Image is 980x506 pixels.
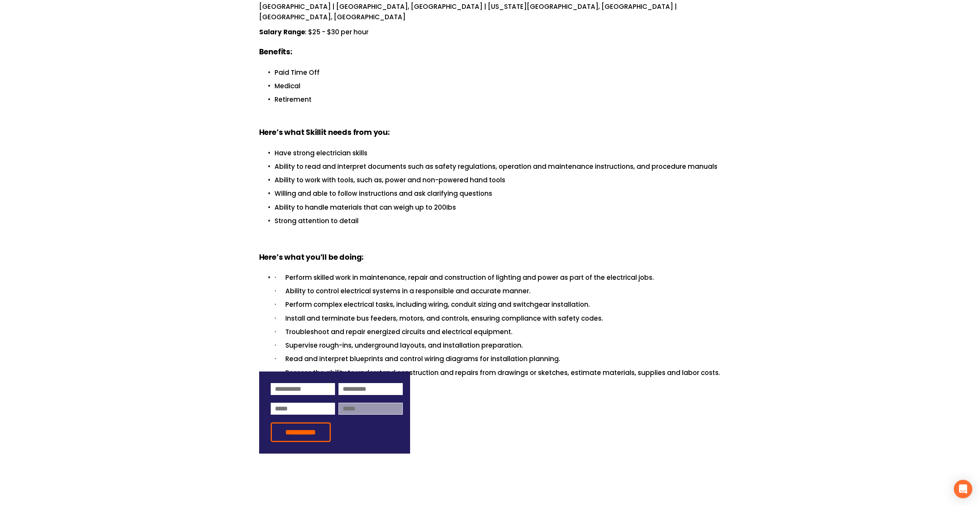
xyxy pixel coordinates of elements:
strong: Salary Range [259,27,305,38]
p: · Perform skilled work in maintenance, repair and construction of lighting and power as part of t... [275,272,721,283]
p: · Read and interpret blueprints and control wiring diagrams for installation planning. [275,354,721,364]
p: · Perform complex electrical tasks, including wiring, conduit sizing and switchgear installation. [275,299,721,310]
p: Medical [275,81,721,91]
strong: Here’s what you’ll be doing: [259,252,364,264]
p: Strong attention to detail [275,216,721,226]
p: Have strong electrician skills [275,148,721,158]
p: Ability to work with tools, such as, power and non-powered hand tools [275,175,721,185]
p: · Ability to control electrical systems in a responsible and accurate manner. [275,286,721,296]
p: : $25 - $30 per hour [259,27,721,38]
p: Paid Time Off [275,67,721,78]
p: Willing and able to follow instructions and ask clarifying questions [275,188,721,199]
strong: Here’s what Skillit needs from you: [259,127,390,140]
div: Open Intercom Messenger [954,480,972,498]
strong: Benefits: [259,46,292,59]
p: Ability to handle materials that can weigh up to 200Ibs [275,202,721,213]
p: · Supervise rough-ins, underground layouts, and installation preparation. [275,340,721,351]
p: Ability to read and interpret documents such as safety regulations, operation and maintenance ins... [275,161,721,172]
p: · Install and terminate bus feeders, motors, and controls, ensuring compliance with safety codes. [275,313,721,324]
p: · Possess the ability to understand construction and repairs from drawings or sketches, estimate ... [275,368,721,378]
p: Retirement [275,94,721,105]
p: · Troubleshoot and repair energized circuits and electrical equipment. [275,327,721,337]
